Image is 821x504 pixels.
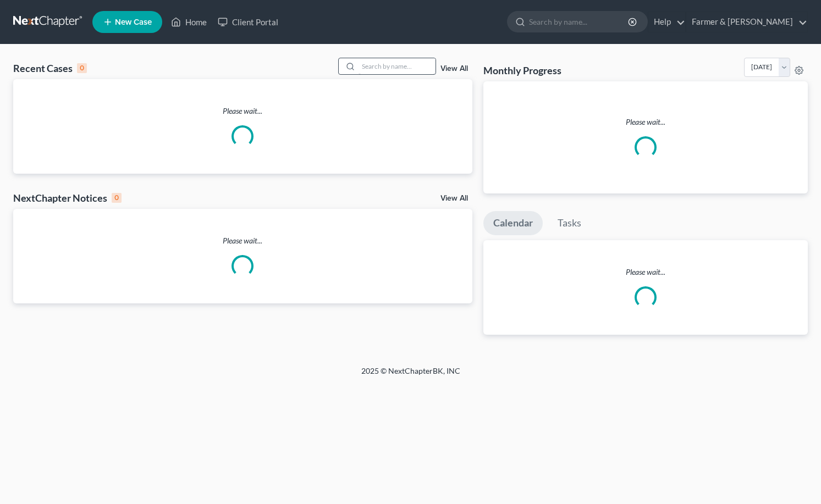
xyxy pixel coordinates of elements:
[483,64,561,77] h3: Monthly Progress
[77,63,87,73] div: 0
[112,193,122,203] div: 0
[648,12,685,32] a: Help
[440,65,468,73] a: View All
[483,267,808,278] p: Please wait...
[440,195,468,202] a: View All
[166,12,212,32] a: Home
[492,117,799,128] p: Please wait...
[359,58,436,74] input: Search by name...
[97,365,724,385] div: 2025 © NextChapterBK, INC
[13,191,122,204] div: NextChapter Notices
[13,106,472,117] p: Please wait...
[13,235,472,246] p: Please wait...
[529,12,630,32] input: Search by name...
[212,12,284,32] a: Client Portal
[548,211,591,235] a: Tasks
[115,18,152,26] span: New Case
[686,12,807,32] a: Farmer & [PERSON_NAME]
[13,62,87,75] div: Recent Cases
[483,211,543,235] a: Calendar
